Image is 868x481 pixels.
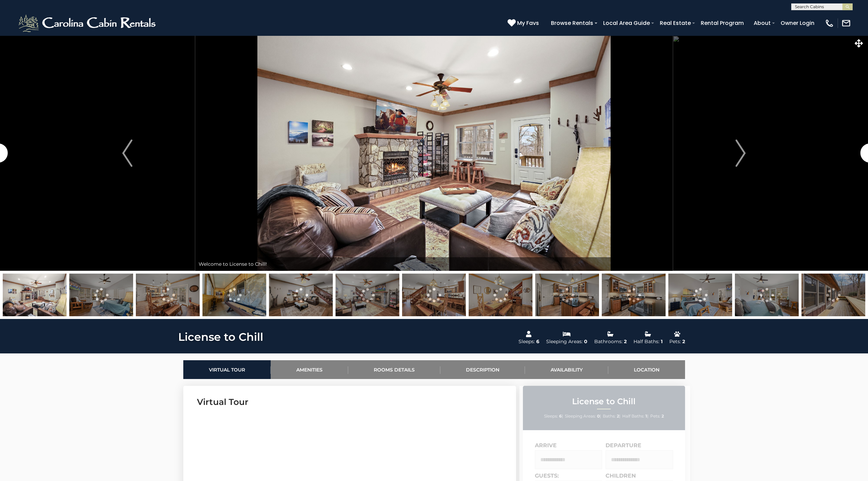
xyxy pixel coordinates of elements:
[3,274,67,316] img: 163969558
[202,274,266,316] img: 164136953
[271,360,348,379] a: Amenities
[547,17,597,29] a: Browse Rentals
[348,360,440,379] a: Rooms Details
[69,274,133,316] img: 163969566
[825,18,834,28] img: phone-regular-white.png
[269,274,333,316] img: 163969557
[600,17,653,29] a: Local Area Guide
[841,18,851,28] img: mail-regular-white.png
[17,13,159,33] img: White-1-2.png
[469,274,532,316] img: 163969561
[736,140,746,167] img: arrow
[750,17,774,29] a: About
[668,274,732,316] img: 163969568
[122,140,132,167] img: arrow
[656,17,694,29] a: Real Estate
[535,274,599,316] img: 163969562
[602,274,666,316] img: 163969563
[608,360,685,379] a: Location
[801,274,865,316] img: 163969579
[59,35,195,271] button: Previous
[673,35,809,271] button: Next
[735,274,799,316] img: 163969567
[197,396,502,408] h3: Virtual Tour
[336,274,399,316] img: 163969556
[525,360,608,379] a: Availability
[183,360,271,379] a: Virtual Tour
[195,257,673,271] div: Welcome to License to Chill!
[697,17,747,29] a: Rental Program
[508,19,541,28] a: My Favs
[136,274,200,316] img: 163969559
[402,274,466,316] img: 163969560
[777,17,818,29] a: Owner Login
[517,19,539,27] span: My Favs
[440,360,525,379] a: Description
